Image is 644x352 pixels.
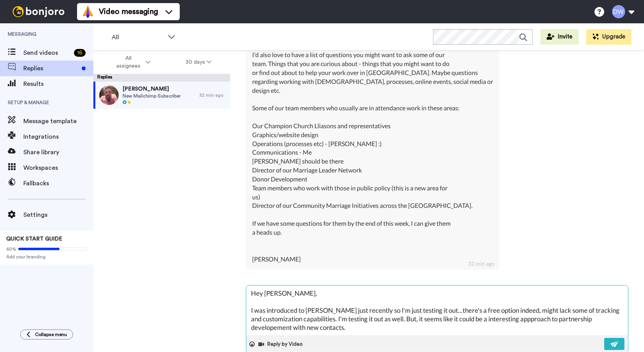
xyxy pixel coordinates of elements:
div: 32 min ago [468,260,495,268]
span: Send videos [23,48,71,58]
span: QUICK START GUIDE [6,236,62,242]
div: Replies [93,74,230,82]
button: All assignees [95,51,168,73]
button: 30 days [168,55,229,69]
div: 32 min ago [199,92,226,98]
span: All assignees [112,54,144,70]
textarea: Hey [PERSON_NAME], I was introduced to [PERSON_NAME] just recently so I'm just testing it out...t... [246,286,628,335]
span: Replies [23,64,79,73]
span: Message template [23,117,93,126]
span: Fallbacks [23,179,93,188]
button: Upgrade [586,29,632,45]
img: vm-color.svg [82,5,94,18]
span: New Mailchimp Subscriber [123,93,181,99]
a: [PERSON_NAME]New Mailchimp Subscriber32 min ago [93,82,230,109]
span: Video messaging [99,6,158,17]
img: bj-logo-header-white.svg [9,6,68,17]
span: [PERSON_NAME] [123,85,181,93]
span: Add your branding [6,254,87,260]
button: Collapse menu [20,329,73,340]
span: Settings [23,210,93,220]
span: Share library [23,148,93,157]
button: Invite [540,29,579,45]
img: send-white.svg [611,341,619,347]
button: Reply by Video [258,338,305,350]
span: All [112,33,164,42]
span: 60% [6,246,16,252]
img: a627407e-6a60-4052-bc04-dfe375e199bf-thumb.jpg [99,85,119,105]
span: Integrations [23,132,93,141]
span: Results [23,79,93,89]
span: Workspaces [23,163,93,173]
div: 16 [74,49,86,57]
span: Collapse menu [35,331,67,338]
